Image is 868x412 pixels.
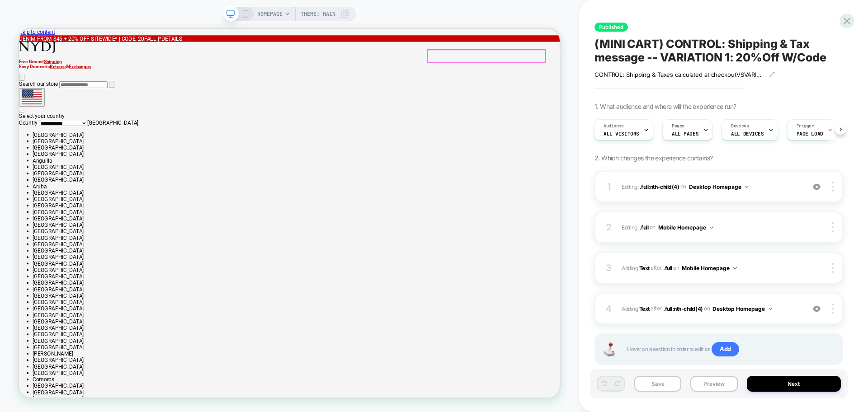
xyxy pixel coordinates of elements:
[797,123,814,129] span: Trigger
[712,303,772,314] button: Desktop Homepage
[18,360,721,369] li: [GEOGRAPHIC_DATA]
[745,186,749,188] img: down arrow
[18,283,721,291] li: [GEOGRAPHIC_DATA]
[769,308,772,310] img: down arrow
[622,222,800,233] span: Editing :
[301,7,335,21] span: Theme: MAIN
[18,317,721,326] li: [GEOGRAPHIC_DATA]
[622,264,650,271] span: Adding
[18,309,721,317] li: [GEOGRAPHIC_DATA]
[594,71,762,78] span: CONTROL: Shipping & Taxes calculated at checkoutVSVARIATION 1: 20% Off Sitewide | Use Code: 20FAL...
[712,342,739,356] span: Add
[18,300,721,309] li: [GEOGRAPHIC_DATA]
[18,154,721,163] li: [GEOGRAPHIC_DATA]
[731,123,749,129] span: Devices
[604,123,624,129] span: Audience
[651,305,662,312] span: AFTER
[627,342,833,356] span: Hover on a section in order to edit or
[18,403,721,412] li: [GEOGRAPHIC_DATA]
[190,9,218,17] u: DETAILS
[18,351,721,360] li: [GEOGRAPHIC_DATA]
[600,342,618,356] img: Joystick
[18,343,721,351] li: [GEOGRAPHIC_DATA]
[747,376,841,392] button: Next
[66,47,96,54] a: Exchanges
[604,219,613,235] div: 2
[663,264,672,271] span: .full
[18,266,721,274] li: [GEOGRAPHIC_DATA]
[672,123,684,129] span: Pages
[18,394,721,403] li: [GEOGRAPHIC_DATA]
[813,305,821,313] img: crossed eye
[187,9,218,17] a: *DETAILS
[91,121,159,129] span: [GEOGRAPHIC_DATA]
[639,305,650,312] b: Text
[41,47,62,54] a: Returns
[797,131,823,137] span: Page Load
[832,222,834,232] img: close
[663,305,703,312] span: .full:nth-child(4)
[604,300,613,317] div: 4
[682,262,737,274] button: Mobile Homepage
[18,171,721,180] li: Anguilla
[594,37,843,64] span: (MINI CART) CONTROL: Shipping & Tax message -- VARIATION 1: 20%Off W/Code
[672,131,698,137] span: ALL PAGES
[622,181,800,192] span: Editing :
[18,206,721,214] li: Aruba
[622,305,650,312] span: Adding
[18,386,721,394] li: [GEOGRAPHIC_DATA]
[658,222,713,233] button: Mobile Homepage
[634,376,681,392] button: Save
[18,223,721,231] li: [GEOGRAPHIC_DATA]
[640,224,649,230] span: .full
[18,274,721,283] li: [GEOGRAPHIC_DATA]
[832,182,834,192] img: close
[18,231,721,240] li: [GEOGRAPHIC_DATA]
[18,145,721,154] li: [GEOGRAPHIC_DATA]
[18,137,721,145] li: [GEOGRAPHIC_DATA]
[733,267,737,269] img: down arrow
[18,377,721,386] li: [GEOGRAPHIC_DATA]
[704,304,710,314] span: on
[18,240,721,248] li: [GEOGRAPHIC_DATA]
[594,103,736,110] span: 1. What audience and where will the experience run?
[18,163,721,171] li: [GEOGRAPHIC_DATA]
[690,376,737,392] button: Preview
[18,257,721,266] li: [GEOGRAPHIC_DATA]
[731,131,764,137] span: ALL DEVICES
[650,222,656,232] span: on
[18,180,721,188] li: [GEOGRAPHIC_DATA]
[832,263,834,273] img: close
[594,154,712,162] span: 2. Which changes the experience contains?
[18,334,721,343] li: [GEOGRAPHIC_DATA]
[604,131,639,137] span: All Visitors
[18,326,721,334] li: [GEOGRAPHIC_DATA]
[651,264,662,271] span: AFTER
[813,183,821,191] img: crossed eye
[639,264,650,271] b: Text
[18,291,721,300] li: [GEOGRAPHIC_DATA]
[680,182,686,192] span: on
[257,7,283,21] span: HOMEPAGE
[640,183,679,190] span: .full:nth-child(4)
[673,263,679,273] span: on
[604,178,613,195] div: 1
[18,369,721,377] li: [GEOGRAPHIC_DATA]
[18,197,721,206] li: [GEOGRAPHIC_DATA]
[710,226,713,229] img: down arrow
[18,248,721,257] li: [GEOGRAPHIC_DATA]
[4,80,31,101] img: United States
[604,260,613,276] div: 3
[33,40,57,47] a: Shipping
[689,181,749,192] button: Desktop Homepage
[18,188,721,197] li: [GEOGRAPHIC_DATA]
[594,23,628,32] span: Published
[18,214,721,223] li: [GEOGRAPHIC_DATA]
[832,304,834,314] img: close
[120,69,127,79] button: Search submit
